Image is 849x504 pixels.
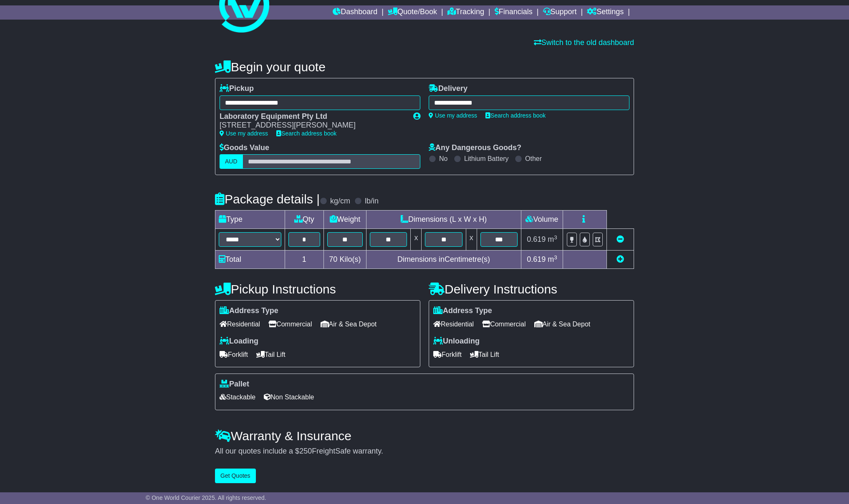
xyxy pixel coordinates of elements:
[330,197,350,206] label: kg/cm
[464,155,509,163] label: Lithium Battery
[482,318,526,331] span: Commercial
[429,112,477,119] a: Use my address
[411,229,422,251] td: x
[220,337,258,346] label: Loading
[264,391,314,404] span: Non Stackable
[587,5,624,20] a: Settings
[299,447,312,455] span: 250
[495,5,533,20] a: Financials
[365,197,379,206] label: lb/in
[220,348,248,361] span: Forklift
[485,112,546,119] a: Search address book
[220,121,405,130] div: [STREET_ADDRESS][PERSON_NAME]
[220,306,278,316] label: Address Type
[534,318,591,331] span: Air & Sea Depot
[429,282,634,296] h4: Delivery Instructions
[433,348,462,361] span: Forklift
[321,318,377,331] span: Air & Sea Depot
[429,143,521,153] label: Any Dangerous Goods?
[220,130,268,137] a: Use my address
[388,5,437,20] a: Quote/Book
[285,251,324,269] td: 1
[323,211,366,229] td: Weight
[534,38,634,47] a: Switch to the old dashboard
[215,469,256,483] button: Get Quotes
[554,254,557,261] sup: 3
[220,112,405,121] div: Laboratory Equipment Pty Ltd
[220,391,255,404] span: Stackable
[548,255,557,263] span: m
[466,229,477,251] td: x
[543,5,577,20] a: Support
[433,337,480,346] label: Unloading
[617,235,624,243] a: Remove this item
[220,318,260,331] span: Residential
[323,251,366,269] td: Kilo(s)
[527,235,546,243] span: 0.619
[220,84,254,93] label: Pickup
[215,447,634,456] div: All our quotes include a $ FreightSafe warranty.
[439,155,447,163] label: No
[285,211,324,229] td: Qty
[366,251,521,269] td: Dimensions in Centimetre(s)
[548,235,557,243] span: m
[215,192,320,206] h4: Package details |
[220,154,243,169] label: AUD
[276,130,336,137] a: Search address book
[429,84,467,93] label: Delivery
[215,251,285,269] td: Total
[268,318,312,331] span: Commercial
[470,348,499,361] span: Tail Lift
[447,5,484,20] a: Tracking
[527,255,546,263] span: 0.619
[220,380,249,389] label: Pallet
[433,306,492,316] label: Address Type
[521,211,563,229] td: Volume
[146,494,266,501] span: © One World Courier 2025. All rights reserved.
[554,234,557,241] sup: 3
[215,211,285,229] td: Type
[256,348,286,361] span: Tail Lift
[433,318,474,331] span: Residential
[220,143,269,153] label: Goods Value
[215,429,634,443] h4: Warranty & Insurance
[215,60,634,74] h4: Begin your quote
[215,282,420,296] h4: Pickup Instructions
[617,255,624,263] a: Add new item
[525,155,542,163] label: Other
[329,255,337,263] span: 70
[366,211,521,229] td: Dimensions (L x W x H)
[333,5,377,20] a: Dashboard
